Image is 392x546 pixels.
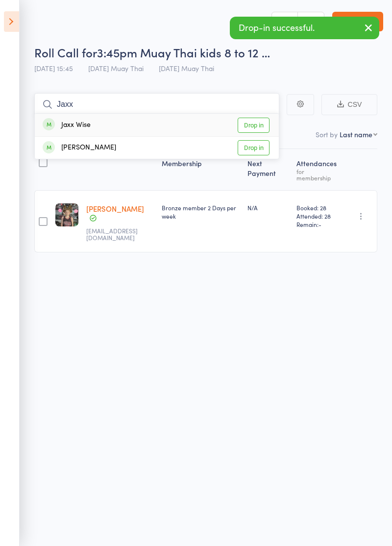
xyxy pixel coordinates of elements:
[159,63,214,73] span: [DATE] Muay Thai
[296,212,338,220] span: Attended: 28
[34,44,97,60] span: Roll Call for
[238,140,269,155] a: Drop in
[43,120,91,131] div: Jaxx Wise
[97,44,270,60] span: 3:45pm Muay Thai kids 8 to 12 …
[86,227,150,242] small: Jack@gmail.com
[230,17,379,39] div: Drop-in successful.
[55,203,78,226] img: image1742970923.png
[296,168,338,181] div: for membership
[162,203,240,220] div: Bronze member 2 Days per week
[296,220,338,228] span: Remain:
[238,118,269,133] a: Drop in
[244,153,292,186] div: Next Payment
[318,220,321,228] span: -
[296,203,338,212] span: Booked: 28
[88,63,144,73] span: [DATE] Muay Thai
[158,153,244,186] div: Membership
[86,203,144,214] a: [PERSON_NAME]
[247,203,288,212] div: N/A
[34,63,73,73] span: [DATE] 15:45
[316,129,338,139] label: Sort by
[34,93,279,116] input: Search by name
[293,153,342,186] div: Atten­dances
[340,129,372,139] div: Last name
[321,94,377,115] button: CSV
[332,12,383,31] a: Exit roll call
[43,142,116,153] div: [PERSON_NAME]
